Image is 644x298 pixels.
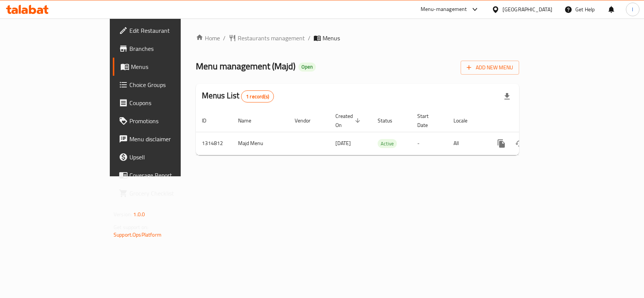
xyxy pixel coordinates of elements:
[223,34,226,43] li: /
[113,184,217,202] a: Grocery Checklist
[114,230,161,240] a: Support.OpsPlatform
[129,80,211,89] span: Choice Groups
[129,26,211,35] span: Edit Restaurant
[447,132,486,155] td: All
[113,40,217,58] a: Branches
[453,116,477,125] span: Locale
[202,90,274,102] h2: Menus List
[241,93,274,100] span: 1 record(s)
[486,109,571,132] th: Actions
[113,130,217,148] a: Menu disclaimer
[498,87,516,105] div: Export file
[335,138,351,148] span: [DATE]
[467,63,513,72] span: Add New Menu
[131,62,211,71] span: Menus
[503,5,552,14] div: [GEOGRAPHIC_DATA]
[196,109,571,155] table: enhanced table
[510,134,529,153] button: Change Status
[411,132,447,155] td: -
[114,209,132,219] span: Version:
[129,153,211,162] span: Upsell
[113,76,217,94] a: Choice Groups
[461,61,519,75] button: Add New Menu
[298,63,316,72] div: Open
[133,209,145,219] span: 1.0.0
[129,189,211,198] span: Grocery Checklist
[129,171,211,180] span: Coverage Report
[113,112,217,130] a: Promotions
[421,5,467,14] div: Menu-management
[238,34,305,43] span: Restaurants management
[113,21,217,40] a: Edit Restaurant
[129,116,211,125] span: Promotions
[196,34,519,43] nav: breadcrumb
[232,132,289,155] td: Majd Menu
[113,94,217,112] a: Coupons
[202,116,216,125] span: ID
[114,222,148,232] span: Get support on:
[378,116,402,125] span: Status
[335,112,363,130] span: Created On
[308,34,310,43] li: /
[632,5,633,14] span: l
[229,34,305,43] a: Restaurants management
[298,64,316,70] span: Open
[196,58,295,75] span: Menu management ( Majd )
[323,34,340,43] span: Menus
[492,134,510,153] button: more
[113,166,217,184] a: Coverage Report
[129,134,211,144] span: Menu disclaimer
[129,98,211,107] span: Coupons
[295,116,320,125] span: Vendor
[113,58,217,76] a: Menus
[129,44,211,53] span: Branches
[113,148,217,166] a: Upsell
[241,90,274,102] div: Total records count
[238,116,261,125] span: Name
[378,139,397,148] span: Active
[417,112,438,130] span: Start Date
